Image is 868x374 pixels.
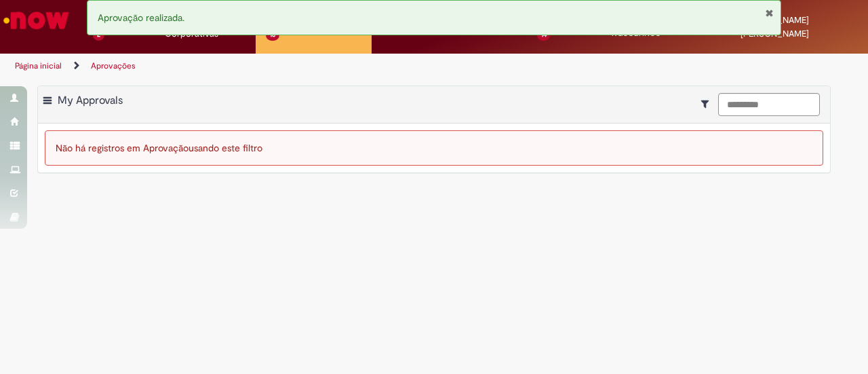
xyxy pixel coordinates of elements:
[10,54,568,79] ul: Trilhas de página
[701,99,715,109] i: Mostrar filtros para: Suas Solicitações
[189,142,262,154] span: usando este filtro
[58,94,123,107] span: My Approvals
[98,12,184,24] span: Aprovação realizada.
[91,60,136,71] a: Aprovações
[1,7,71,34] img: ServiceNow
[765,7,774,18] button: Fechar Notificação
[15,60,62,71] a: Página inicial
[45,130,823,166] div: Não há registros em Aprovação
